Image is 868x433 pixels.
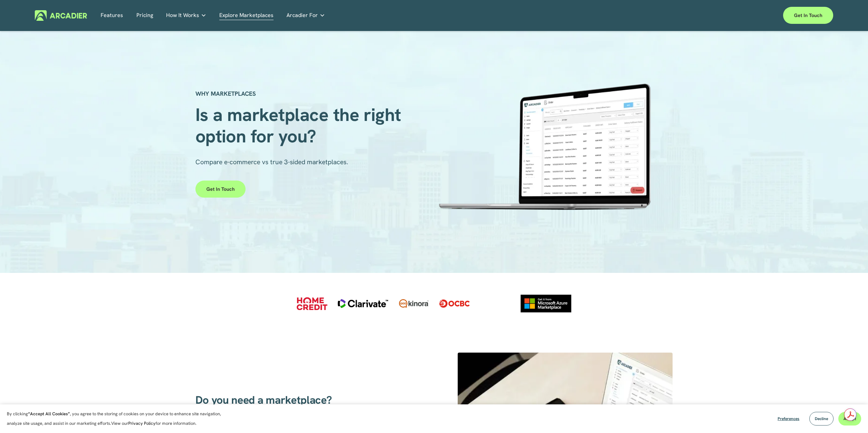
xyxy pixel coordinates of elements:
[809,412,834,426] button: Decline
[286,10,325,21] a: folder dropdown
[7,409,229,428] p: By clicking , you agree to the storing of cookies on your device to enhance site navigation, anal...
[166,11,199,20] span: How It Works
[815,416,828,421] span: Decline
[35,10,87,21] img: Arcadier
[195,103,406,148] span: Is a marketplace the right option for you?
[778,416,799,421] span: Preferences
[128,420,156,426] a: Privacy Policy
[219,10,274,21] a: Explore Marketplaces
[166,10,206,21] a: folder dropdown
[195,393,332,407] span: Do you need a marketplace?
[195,158,348,166] span: Compare e-commerce vs true 3-sided marketplaces.
[195,90,256,97] strong: WHY MARKETPLACES
[783,7,833,24] a: Get in touch
[838,412,861,426] button: Accept
[136,10,153,21] a: Pricing
[773,412,805,426] button: Preferences
[843,416,856,421] span: Accept
[286,11,318,20] span: Arcadier For
[101,10,123,21] a: Features
[195,181,246,198] a: Get in touch
[28,411,70,417] strong: “Accept All Cookies”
